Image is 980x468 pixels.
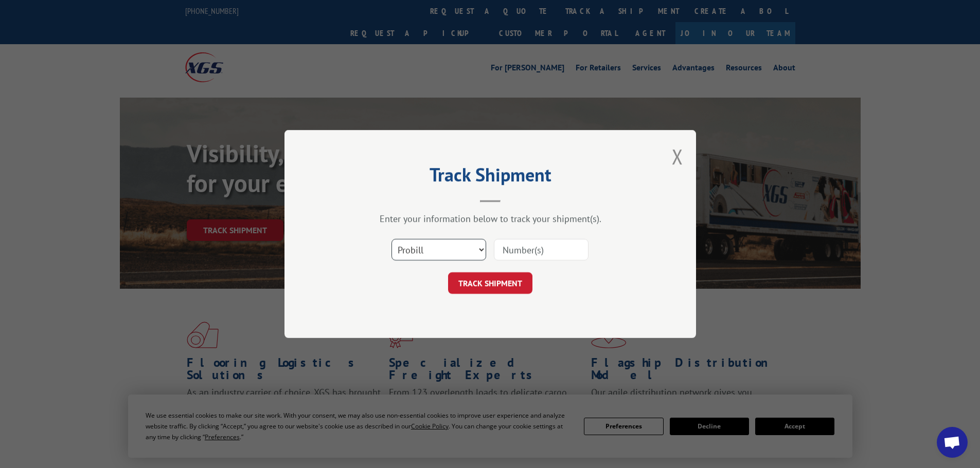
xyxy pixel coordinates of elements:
[494,239,589,260] input: Number(s)
[336,213,645,224] div: Enter your information below to track your shipment(s).
[336,167,645,187] h2: Track Shipment
[672,143,683,170] button: Close modal
[448,272,532,294] button: TRACK SHIPMENT
[937,427,968,458] a: Open chat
